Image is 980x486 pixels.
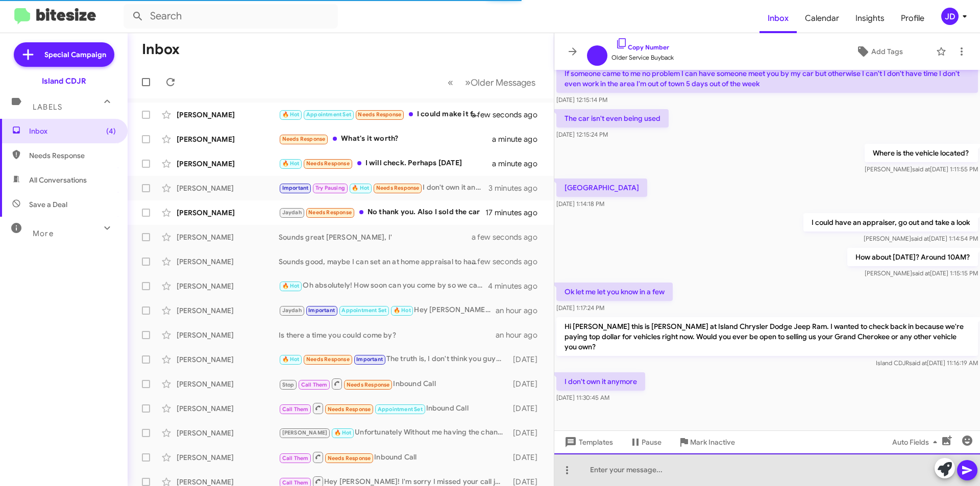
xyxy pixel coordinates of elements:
span: » [465,76,471,89]
div: [PERSON_NAME] [177,257,279,267]
span: Auto Fields [892,433,941,451]
div: [PERSON_NAME] [177,354,279,365]
span: Appointment Set [378,406,423,413]
span: Important [308,307,335,314]
div: [DATE] [508,403,546,414]
div: Sounds good, maybe I can set an at home appraisal to have someone come out and offer our best value? [279,257,484,267]
span: 🔥 Hot [282,111,300,118]
input: Search [124,4,338,29]
div: a few seconds ago [484,232,546,242]
div: [DATE] [508,428,546,438]
span: said at [909,359,927,367]
span: [PERSON_NAME] [282,429,328,436]
div: Inbound Call [279,451,508,464]
span: Needs Response [29,150,116,161]
span: Special Campaign [44,49,106,60]
button: Auto Fields [884,433,949,451]
span: Needs Response [376,185,420,191]
span: [DATE] 1:14:18 PM [556,200,604,208]
span: said at [912,269,930,277]
div: [DATE] [508,379,546,389]
nav: Page navigation example [442,72,542,93]
button: JD [933,8,969,25]
div: [PERSON_NAME] [177,208,279,218]
span: said at [911,235,929,242]
a: Inbox [759,4,797,33]
div: [PERSON_NAME] [177,183,279,193]
div: Sounds great [PERSON_NAME], I' [279,232,484,242]
div: [PERSON_NAME] [177,232,279,242]
span: Important [282,185,309,191]
span: 🔥 Hot [352,185,369,191]
div: 3 minutes ago [488,183,546,193]
span: Island CDJR [DATE] 11:16:19 AM [876,359,978,367]
a: Copy Number [616,43,669,51]
p: Where is the vehicle located? [865,144,978,162]
div: [PERSON_NAME] [177,134,279,144]
div: [PERSON_NAME] [177,110,279,120]
span: Appointment Set [341,307,386,314]
span: Mark Inactive [690,433,735,451]
div: [PERSON_NAME] [177,428,279,438]
div: [PERSON_NAME] [177,379,279,389]
div: a few seconds ago [484,257,546,267]
span: [DATE] 1:17:24 PM [556,304,604,312]
div: I will check. Perhaps [DATE] [279,158,492,169]
span: Needs Response [328,455,371,462]
div: an hour ago [496,330,546,340]
span: Call Them [282,455,309,462]
span: Older Service Buyback [611,53,674,63]
span: Needs Response [328,406,371,413]
p: The car isn't even being used [556,109,669,127]
button: Pause [621,433,670,451]
span: Needs Response [306,356,350,363]
span: Important [356,356,383,363]
p: If someone came to me no problem I can have someone meet you by my car but otherwise I can't I do... [556,64,978,93]
div: Is there a time you could come by? [279,330,496,340]
span: More [33,229,54,238]
span: [PERSON_NAME] [DATE] 1:11:55 PM [865,165,978,173]
div: 4 minutes ago [488,281,546,291]
p: I could have an appraiser, go out and take a look [803,213,978,232]
span: Needs Response [358,111,401,118]
div: I could make it for [DATE] [279,109,484,120]
div: an hour ago [496,305,546,316]
span: Inbox [29,126,116,136]
div: a few seconds ago [484,110,546,120]
span: Pause [642,433,661,451]
span: Needs Response [308,209,352,216]
span: Appointment Set [306,111,351,118]
div: What's it worth? [279,133,492,145]
a: Insights [847,4,893,33]
span: Needs Response [282,136,326,142]
div: [PERSON_NAME] [177,403,279,414]
p: Ok let me let you know in a few [556,283,673,301]
div: I don't own it anymore [279,182,488,194]
div: Inbound Call [279,402,508,415]
span: Labels [33,103,62,112]
button: Previous [442,72,459,93]
button: Next [459,72,542,93]
div: No thank you. Also I sold the car [279,207,485,218]
a: Special Campaign [14,42,114,67]
span: 🔥 Hot [394,307,411,314]
a: Profile [893,4,933,33]
p: I don't own it anymore [556,372,645,391]
button: Add Tags [826,42,931,61]
div: Oh absolutely! How soon can you come by so we can take a look and offer our best value? [279,280,488,292]
div: [PERSON_NAME] [177,452,279,463]
span: Older Messages [471,77,535,88]
span: Jaydah [282,209,302,216]
span: « [448,76,453,89]
p: How about [DATE]? Around 10AM? [847,248,978,266]
div: [DATE] [508,354,546,365]
span: Jaydah [282,307,302,314]
a: Calendar [797,4,847,33]
span: said at [912,165,930,173]
span: 🔥 Hot [282,283,300,289]
span: Templates [562,433,613,451]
